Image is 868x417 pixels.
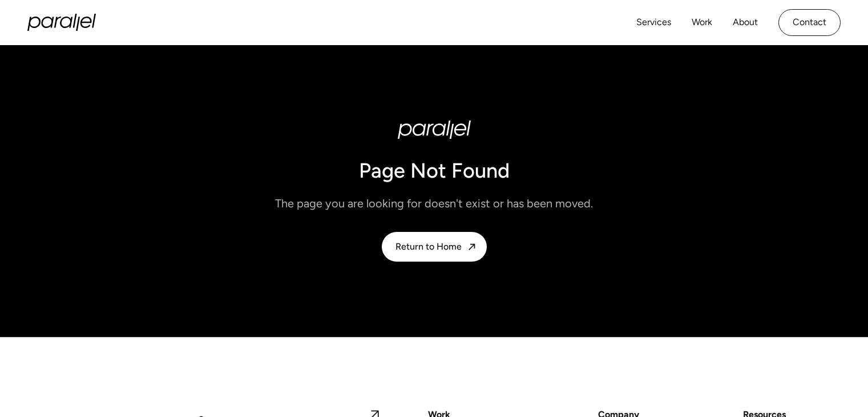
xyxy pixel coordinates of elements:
[395,241,462,252] div: Return to Home
[275,194,593,214] p: The page you are looking for doesn't exist or has been moved.
[778,9,841,36] a: Contact
[275,157,593,185] h1: Page Not Found
[27,14,96,31] a: home
[733,14,758,31] a: About
[692,14,712,31] a: Work
[636,14,671,31] a: Services
[382,232,487,262] a: Return to Home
